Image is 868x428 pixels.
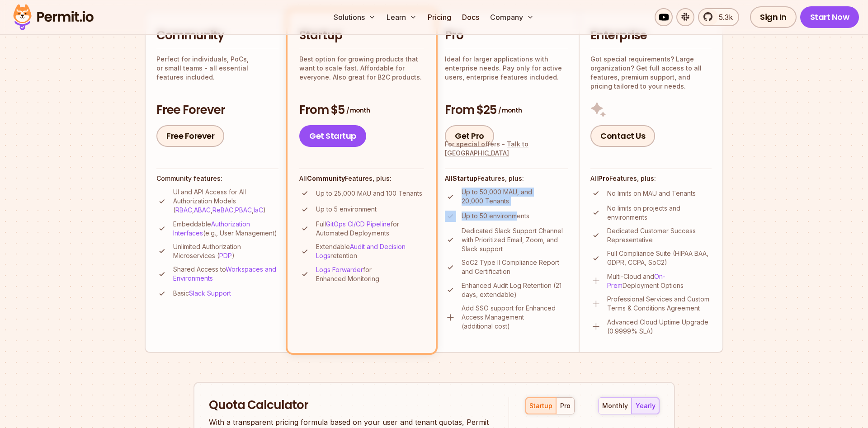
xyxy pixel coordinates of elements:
p: UI and API Access for All Authorization Models ( , , , , ) [173,188,278,215]
h2: Enterprise [590,28,712,44]
button: Company [486,8,538,26]
p: Full Compliance Suite (HIPAA BAA, GDPR, CCPA, SoC2) [607,249,712,267]
a: GitOps CI/CD Pipeline [326,220,391,228]
a: On-Prem [607,273,665,289]
p: Perfect for individuals, PoCs, or small teams - all essential features included. [156,55,278,82]
p: Basic [173,289,231,298]
h3: From $25 [445,102,568,118]
p: Dedicated Slack Support Channel with Prioritized Email, Zoom, and Slack support [462,226,568,254]
h3: Free Forever [156,102,278,118]
p: Enhanced Audit Log Retention (21 days, extendable) [462,281,568,299]
span: / month [346,106,370,115]
h4: All Features, plus: [445,174,568,183]
p: Up to 25,000 MAU and 100 Tenants [316,189,422,198]
a: Logs Forwarder [316,266,363,273]
span: / month [498,106,522,115]
p: Embeddable (e.g., User Management) [173,220,278,238]
button: Solutions [330,8,379,26]
p: Got special requirements? Large organization? Get full access to all features, premium support, a... [590,55,712,91]
a: Docs [458,8,483,26]
a: Authorization Interfaces [173,220,250,237]
a: IaC [254,206,263,214]
p: SoC2 Type II Compliance Report and Certification [462,258,568,276]
strong: Startup [453,174,477,182]
h3: From $5 [299,102,424,118]
img: Permit logo [9,2,98,33]
p: Up to 50 environments [462,212,529,221]
p: Ideal for larger applications with enterprise needs. Pay only for active users, enterprise featur... [445,55,568,82]
p: Extendable retention [316,242,424,260]
a: ReBAC [212,206,233,214]
a: Slack Support [189,289,231,297]
div: monthly [602,401,628,410]
p: No limits on projects and environments [607,204,712,222]
a: Pricing [424,8,455,26]
h2: Community [156,28,278,44]
strong: Pro [598,174,609,182]
p: Professional Services and Custom Terms & Conditions Agreement [607,295,712,313]
a: Sign In [750,6,797,28]
strong: Community [307,174,345,182]
p: Best option for growing products that want to scale fast. Affordable for everyone. Also great for... [299,55,424,82]
a: 5.3k [698,8,739,26]
a: Start Now [800,6,859,28]
span: 5.3k [713,12,733,23]
p: Full for Automated Deployments [316,220,424,238]
button: Learn [383,8,420,26]
p: Shared Access to [173,265,278,283]
h4: Community features: [156,174,278,183]
p: Up to 50,000 MAU, and 20,000 Tenants [462,188,568,206]
p: Unlimited Authorization Microservices ( ) [173,242,278,260]
a: PDP [219,252,232,259]
p: Advanced Cloud Uptime Upgrade (0.9999% SLA) [607,318,712,336]
a: RBAC [175,206,192,214]
p: Up to 5 environment [316,205,377,214]
a: Audit and Decision Logs [316,243,406,259]
h2: Quota Calculator [209,397,493,414]
a: Get Pro [445,125,494,147]
p: Multi-Cloud and Deployment Options [607,272,712,290]
div: pro [560,401,571,410]
div: For special offers - [445,140,568,158]
a: ABAC [194,206,211,214]
h2: Pro [445,28,568,44]
a: Get Startup [299,125,366,147]
p: for Enhanced Monitoring [316,265,424,283]
h4: All Features, plus: [299,174,424,183]
h2: Startup [299,28,424,44]
p: Add SSO support for Enhanced Access Management (additional cost) [462,304,568,331]
p: Dedicated Customer Success Representative [607,226,712,245]
a: Free Forever [156,125,224,147]
a: Contact Us [590,125,655,147]
a: PBAC [235,206,252,214]
p: No limits on MAU and Tenants [607,189,696,198]
h4: All Features, plus: [590,174,712,183]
